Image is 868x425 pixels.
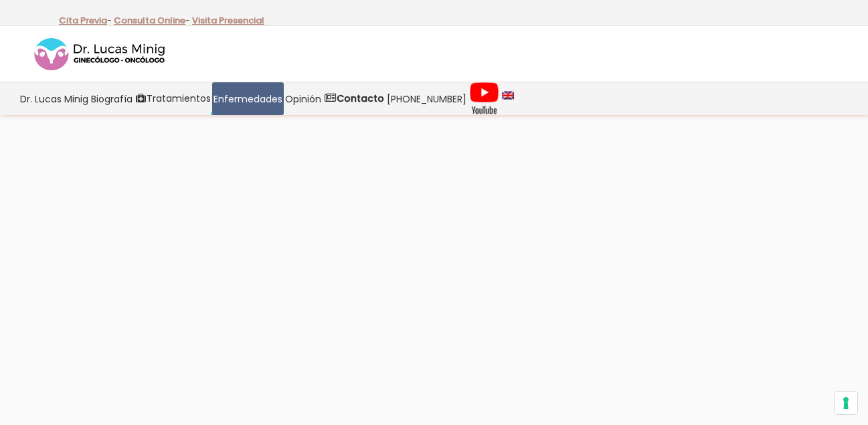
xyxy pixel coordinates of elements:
button: Sus preferencias de consentimiento para tecnologías de seguimiento [835,392,857,414]
a: Tratamientos [134,82,212,115]
a: Biografía [90,82,134,115]
img: Videos Youtube Ginecología [469,82,499,115]
span: Biografía [91,91,133,106]
strong: Contacto [337,92,384,105]
a: Dr. Lucas Minig [19,82,90,115]
span: [PHONE_NUMBER] [387,91,466,106]
a: Consulta Online [114,14,185,27]
a: Visita Presencial [192,14,264,27]
a: Contacto [323,82,385,115]
span: Opinión [285,91,321,106]
p: - [59,12,112,29]
a: [PHONE_NUMBER] [385,82,468,115]
a: language english [501,82,515,115]
span: Enfermedades [213,91,282,106]
a: Opinión [284,82,323,115]
span: Dr. Lucas Minig [20,91,88,106]
span: Tratamientos [147,91,211,106]
a: Enfermedades [212,82,284,115]
a: Videos Youtube Ginecología [468,82,501,115]
a: Cita Previa [59,14,107,27]
img: language english [502,91,514,99]
p: - [114,12,190,29]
